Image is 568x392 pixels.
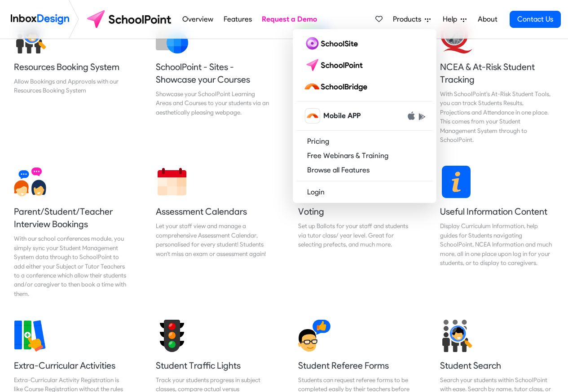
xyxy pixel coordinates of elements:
[156,61,270,86] h5: SchoolPoint - Sites - Showcase your Courses
[440,61,554,86] h5: NCEA & At-Risk Student Tracking
[298,320,330,352] img: 2022_01_17_icon_student_referee.svg
[156,221,270,258] div: Let your staff view and manage a comprehensive Assessment Calendar, personalised for every studen...
[7,159,135,305] a: Parent/Student/Teacher Interview Bookings With our school conferences module, you simply sync you...
[296,105,433,127] a: schoolbridge icon Mobile APP
[296,163,433,177] a: Browse all Features
[443,14,461,25] span: Help
[304,58,367,72] img: schoolpoint logo
[7,14,135,151] a: Resources Booking System Allow Bookings and Approvals with our Resources Booking System
[298,359,412,372] h5: Student Referee Forms
[433,14,561,151] a: NCEA & At-Risk Student Tracking With SchoolPoint's At-Risk Student Tools, you can track Students ...
[180,10,216,28] a: Overview
[440,205,554,218] h5: Useful Information Content
[14,166,46,198] img: 2022_01_13_icon_conversation.svg
[14,61,128,73] h5: Resources Booking System
[291,159,419,305] a: Voting Set up Ballots for your staff and students via tutor class/ year level. Great for selectin...
[298,221,412,249] div: Set up Ballots for your staff and students via tutor class/ year level. Great for selecting prefe...
[304,79,371,94] img: schoolbridge logo
[440,89,554,144] div: With SchoolPoint's At-Risk Student Tools, you can track Students Results, Projections and Attenda...
[296,185,433,199] a: Login
[510,11,561,28] a: Contact Us
[305,109,320,123] img: schoolbridge icon
[389,10,434,28] a: Products
[221,10,254,28] a: Features
[14,359,128,372] h5: Extra-Curricular Activities
[433,159,561,305] a: Useful Information Content Display Curriculum Information, help guides for Students navigating Sc...
[440,320,472,352] img: 2022_01_17_icon_student_search.svg
[475,10,500,28] a: About
[14,205,128,230] h5: Parent/Student/Teacher Interview Bookings
[14,234,128,298] div: With our school conferences module, you simply sync your Student Management System data through t...
[393,14,425,25] span: Products
[440,359,554,372] h5: Student Search
[304,36,361,51] img: schoolsite logo
[149,159,277,305] a: Assessment Calendars Let your staff view and manage a comprehensive Assessment Calendar, personal...
[296,134,433,149] a: Pricing
[296,149,433,163] a: Free Webinars & Training
[83,9,177,30] img: schoolpoint logo
[293,29,436,203] div: Products
[156,89,270,117] div: Showcase your SchoolPoint Learning Areas and Courses to your students via an aesthetically pleasi...
[14,77,128,95] div: Allow Bookings and Approvals with our Resources Booking System
[156,166,188,198] img: 2022_01_13_icon_calendar.svg
[323,110,361,121] span: Mobile APP
[298,205,412,218] h5: Voting
[149,14,277,151] a: SchoolPoint - Sites - Showcase your Courses Showcase your SchoolPoint Learning Areas and Courses ...
[440,221,554,267] div: Display Curriculum Information, help guides for Students navigating SchoolPoint, NCEA Information...
[439,10,470,28] a: Help
[156,320,188,352] img: 2022_01_17_icon_student_traffic_lights.svg
[156,359,270,372] h5: Student Traffic Lights
[156,205,270,218] h5: Assessment Calendars
[14,320,46,352] img: 2022_01_13_icon_extra_curricular.svg
[260,10,320,28] a: Request a Demo
[291,14,419,151] a: Course Selection Clever Course Selection for any Situation. SchoolPoint enables students and care...
[440,166,472,198] img: 2022_01_13_icon_information.svg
